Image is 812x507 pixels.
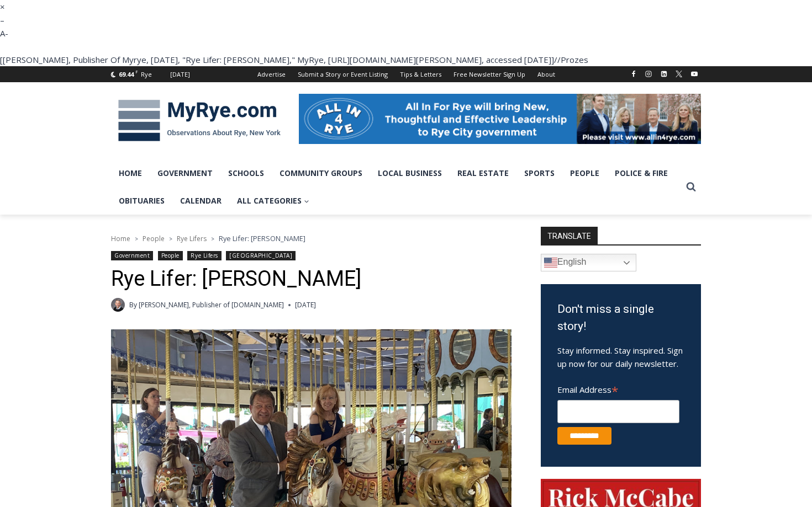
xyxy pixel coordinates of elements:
a: Free Newsletter Sign Up [447,66,531,82]
p: Stay informed. Stay inspired. Sign up now for our daily newsletter. [557,344,684,370]
h3: Don't miss a single story! [557,301,684,335]
a: YouTube [688,67,701,81]
a: [PERSON_NAME], Publisher of [DOMAIN_NAME] [139,300,284,309]
a: Government [150,159,220,187]
a: Community Groups [272,159,370,187]
div: [DATE] [170,70,190,79]
a: Submit a Story or Event Listing [292,66,394,82]
a: People [143,234,165,243]
h1: Rye Lifer: [PERSON_NAME] [111,266,512,292]
a: Local Business [370,159,450,187]
a: Author image [111,298,125,312]
nav: Secondary Navigation [251,66,561,82]
a: English [541,254,636,271]
strong: TRANSLATE [541,227,598,244]
a: Linkedin [657,67,671,81]
a: Schools [220,159,272,187]
a: Advertise [251,66,292,82]
div: Rye [141,70,152,79]
a: Tips & Letters [394,66,447,82]
a: Home [111,159,150,187]
a: Government [111,251,153,260]
span: F [135,68,138,74]
a: Rye Lifers [177,234,207,243]
a: Police & Fire [607,159,676,187]
img: All in for Rye [299,94,701,143]
a: Sports [516,159,562,187]
span: All Categories [237,195,309,207]
img: MyRye.com [111,92,288,150]
nav: Primary Navigation [111,159,681,215]
a: Instagram [642,67,655,81]
span: Rye Lifer: [PERSON_NAME] [219,233,305,243]
span: 69.44 [119,70,134,78]
a: Rye Lifers [187,251,221,260]
span: By [129,300,137,310]
img: en [544,256,557,269]
a: Calendar [172,187,229,215]
a: Home [111,234,130,243]
label: Email Address [557,378,679,398]
a: All Categories [229,187,317,215]
a: Obituaries [111,187,172,215]
a: X [672,67,686,81]
time: [DATE] [295,300,316,310]
span: > [211,235,214,243]
a: [GEOGRAPHIC_DATA] [226,251,296,260]
nav: Breadcrumbs [111,233,512,244]
a: About [531,66,561,82]
a: Facebook [627,67,640,81]
a: People [158,251,183,260]
button: View Search Form [681,177,701,197]
a: People [562,159,607,187]
a: Real Estate [450,159,516,187]
span: > [135,235,138,243]
span: > [169,235,172,243]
